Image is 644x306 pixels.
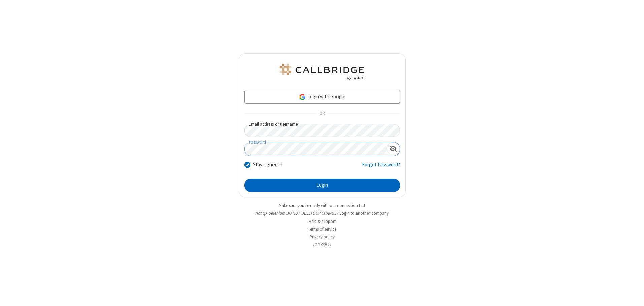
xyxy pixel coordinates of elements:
a: Forgot Password? [362,161,400,174]
button: Login [244,179,400,192]
span: OR [317,109,327,118]
button: Login to another company [339,210,389,216]
input: Password [245,142,387,156]
a: Privacy policy [310,234,335,240]
li: Not QA Selenium DO NOT DELETE OR CHANGE? [239,210,406,216]
a: Terms of service [308,226,336,232]
label: Stay signed in [253,161,282,169]
input: Email address or username [244,124,400,137]
a: Login with Google [244,90,400,103]
div: Show password [387,142,400,155]
a: Make sure you're ready with our connection test [279,203,365,208]
img: QA Selenium DO NOT DELETE OR CHANGE [278,64,366,80]
li: v2.6.349.11 [239,241,406,248]
img: google-icon.png [299,93,306,101]
a: Help & support [309,218,336,224]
